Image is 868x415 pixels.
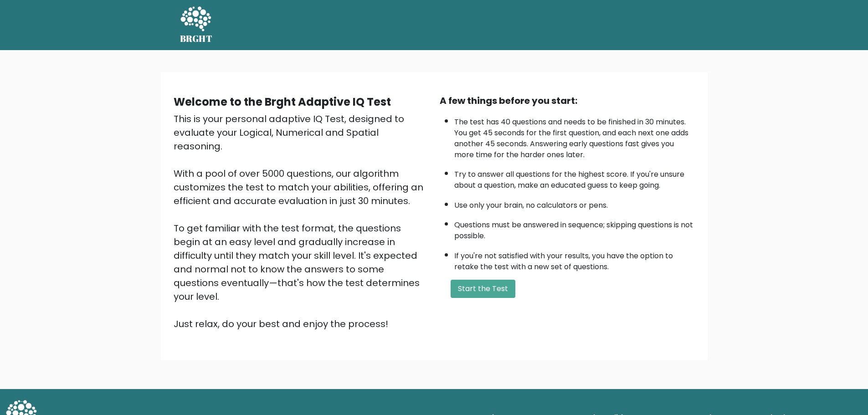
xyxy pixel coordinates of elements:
[454,215,695,241] li: Questions must be answered in sequence; skipping questions is not possible.
[180,33,213,44] h5: BRGHT
[174,112,429,331] div: This is your personal adaptive IQ Test, designed to evaluate your Logical, Numerical and Spatial ...
[180,4,213,46] a: BRGHT
[454,112,695,160] li: The test has 40 questions and needs to be finished in 30 minutes. You get 45 seconds for the firs...
[454,246,695,272] li: If you're not satisfied with your results, you have the option to retake the test with a new set ...
[454,164,695,191] li: Try to answer all questions for the highest score. If you're unsure about a question, make an edu...
[174,94,391,109] b: Welcome to the Brght Adaptive IQ Test
[451,280,515,298] button: Start the Test
[440,94,695,108] div: A few things before you start:
[454,195,695,211] li: Use only your brain, no calculators or pens.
